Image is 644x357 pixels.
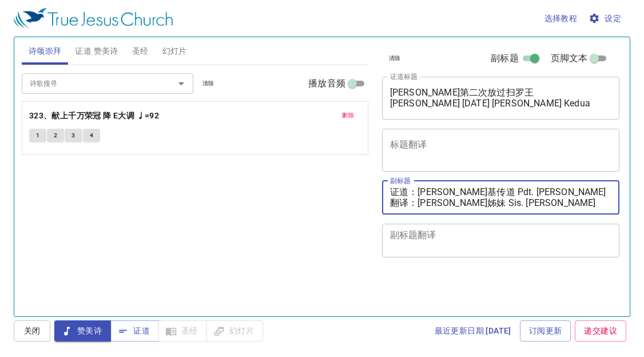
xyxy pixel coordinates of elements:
[529,324,562,338] span: 订阅更新
[54,320,111,342] button: 赞美诗
[23,324,41,338] span: 关闭
[90,130,93,141] span: 4
[591,11,621,26] span: 设定
[308,77,345,90] span: 播放音频
[83,129,100,142] button: 4
[551,51,588,65] span: 页脚文本
[173,76,189,92] button: Open
[584,324,617,338] span: 递交建议
[202,78,214,89] span: 清除
[491,51,518,65] span: 副标题
[382,51,408,65] button: 清除
[132,44,149,58] span: 圣经
[110,320,159,342] button: 证道
[29,109,161,123] button: 323、献上千万荣冠 降 E大调 ♩=92
[63,324,102,338] span: 赞美诗
[36,130,39,141] span: 1
[196,77,221,90] button: 清除
[586,8,626,29] button: 设定
[162,44,187,58] span: 幻灯片
[120,324,150,338] span: 证道
[342,110,354,121] span: 删除
[54,130,57,141] span: 2
[47,129,64,142] button: 2
[435,324,511,338] span: 最近更新日期 [DATE]
[29,44,62,58] span: 诗颂崇拜
[14,8,173,29] img: True Jesus Church
[389,53,401,64] span: 清除
[430,320,516,342] a: 最近更新日期 [DATE]
[540,8,582,29] button: 选择教程
[390,87,612,109] textarea: [PERSON_NAME]第二次放过扫罗王 [PERSON_NAME] [DATE] [PERSON_NAME] Kedua
[335,109,361,122] button: 删除
[390,187,612,208] textarea: 证道：[PERSON_NAME]基传道 Pdt. [PERSON_NAME] 翻译：[PERSON_NAME]姊妹 Sis. [PERSON_NAME]
[65,129,82,142] button: 3
[29,109,159,123] b: 323、献上千万荣冠 降 E大调 ♩=92
[29,129,46,142] button: 1
[14,320,50,342] button: 关闭
[75,44,118,58] span: 证道 赞美诗
[544,11,578,26] span: 选择教程
[520,320,571,342] a: 订阅更新
[71,130,75,141] span: 3
[575,320,626,342] a: 递交建议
